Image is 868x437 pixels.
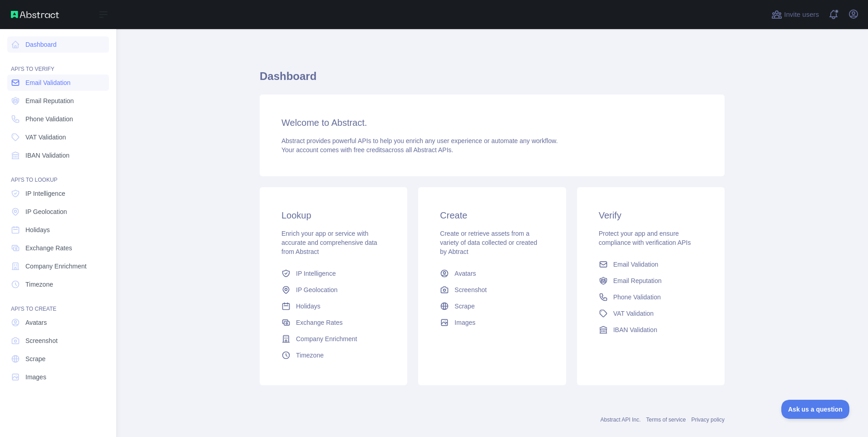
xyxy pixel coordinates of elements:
a: IP Intelligence [278,265,389,282]
h3: Lookup [281,209,385,222]
span: Create or retrieve assets from a variety of data collected or created by Abtract [440,230,537,255]
a: IP Geolocation [278,282,389,298]
iframe: Toggle Customer Support [781,400,850,419]
span: VAT Validation [613,309,654,318]
span: Holidays [25,225,50,234]
a: Abstract API Inc. [601,417,641,423]
span: Phone Validation [25,114,73,124]
a: VAT Validation [7,129,109,145]
span: Holidays [296,302,321,311]
span: Exchange Rates [296,318,343,327]
a: Privacy policy [691,417,725,423]
a: Avatars [436,265,547,282]
span: Exchange Rates [25,243,72,253]
span: IP Geolocation [296,285,338,294]
span: IP Intelligence [25,189,65,198]
a: Exchange Rates [7,240,109,256]
span: IP Geolocation [25,207,67,216]
h3: Create [440,209,544,222]
a: Terms of service [646,417,686,423]
span: Scrape [25,354,45,363]
span: Invite users [784,10,819,20]
a: Phone Validation [7,111,109,127]
span: Email Reputation [613,276,662,285]
span: Enrich your app or service with accurate and comprehensive data from Abstract [281,230,377,255]
span: Email Validation [25,78,70,87]
h3: Verify [599,209,703,222]
a: Holidays [278,298,389,314]
span: Scrape [454,302,474,311]
a: Phone Validation [595,289,706,305]
span: Images [454,318,475,327]
a: Email Reputation [595,273,706,289]
a: Email Validation [595,256,706,273]
span: Timezone [25,280,53,289]
a: Scrape [436,298,547,314]
button: Invite users [769,7,821,22]
h3: Welcome to Abstract. [281,116,703,129]
span: Phone Validation [613,293,661,302]
span: Abstract provides powerful APIs to help you enrich any user experience or automate any workflow. [281,137,558,144]
a: Holidays [7,222,109,238]
a: Company Enrichment [278,331,389,347]
a: IP Geolocation [7,204,109,220]
span: Company Enrichment [296,334,357,343]
span: Screenshot [25,336,58,345]
a: VAT Validation [595,305,706,322]
span: IBAN Validation [613,325,657,334]
a: Images [436,314,547,331]
a: Timezone [7,276,109,293]
h1: Dashboard [260,69,725,91]
a: Screenshot [436,282,547,298]
span: VAT Validation [25,133,66,142]
a: Scrape [7,351,109,367]
a: Screenshot [7,333,109,349]
a: IP Intelligence [7,185,109,202]
span: Your account comes with across all Abstract APIs. [281,146,453,154]
span: IP Intelligence [296,269,336,278]
a: Dashboard [7,36,109,53]
a: Company Enrichment [7,258,109,274]
span: Avatars [25,318,47,327]
a: IBAN Validation [595,322,706,338]
span: Images [25,372,46,382]
span: Email Validation [613,260,658,269]
span: Avatars [454,269,476,278]
img: Abstract API [11,11,59,18]
a: Timezone [278,347,389,363]
span: Email Reputation [25,96,74,105]
span: Company Enrichment [25,262,87,271]
div: API'S TO VERIFY [7,55,109,73]
span: Timezone [296,351,324,360]
a: Exchange Rates [278,314,389,331]
a: Images [7,369,109,385]
div: API'S TO LOOKUP [7,165,109,184]
span: IBAN Validation [25,151,69,160]
div: API'S TO CREATE [7,294,109,313]
span: Protect your app and ensure compliance with verification APIs [599,230,691,246]
a: Avatars [7,314,109,331]
a: IBAN Validation [7,147,109,164]
a: Email Reputation [7,93,109,109]
a: Email Validation [7,74,109,91]
span: free credits [354,146,385,154]
span: Screenshot [454,285,487,294]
